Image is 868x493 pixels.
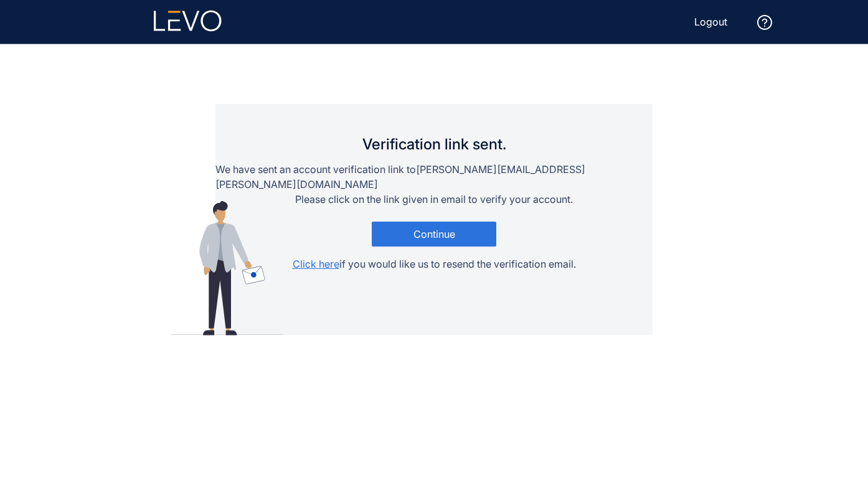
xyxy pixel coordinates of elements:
p: We have sent an account verification link to [PERSON_NAME][EMAIL_ADDRESS][PERSON_NAME][DOMAIN_NAME] [215,162,653,192]
span: Continue [413,228,455,240]
button: Logout [684,12,737,32]
p: Please click on the link given in email to verify your account. [295,192,573,207]
span: Click here [293,258,339,270]
span: Logout [694,16,727,27]
button: Continue [372,222,496,247]
h1: Verification link sent. [362,141,506,147]
p: if you would like us to resend the verification email. [293,256,576,271]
